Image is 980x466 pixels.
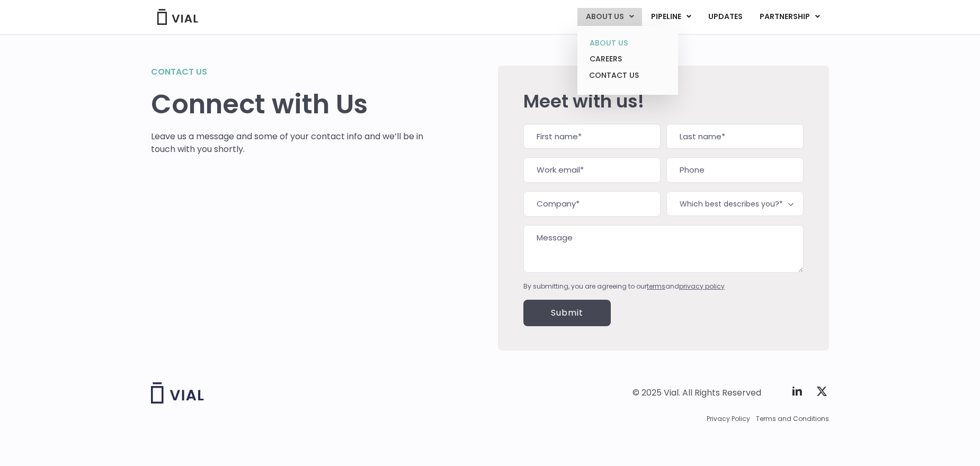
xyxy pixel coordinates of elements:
[581,51,674,67] a: CAREERS
[666,191,804,216] span: Which best describes you?*
[151,130,424,156] p: Leave us a message and some of your contact info and we’ll be in touch with you shortly.
[523,157,661,183] input: Work email*
[700,8,751,26] a: UPDATES
[523,282,804,291] div: By submitting, you are agreeing to our and
[581,67,674,84] a: CONTACT US
[156,9,199,25] img: Vial Logo
[523,300,611,326] input: Submit
[577,8,642,26] a: ABOUT USMenu Toggle
[151,382,204,404] img: Vial logo wih "Vial" spelled out
[751,8,828,26] a: PARTNERSHIPMenu Toggle
[707,414,750,424] a: Privacy Policy
[151,66,424,78] h2: Contact us
[647,282,665,291] a: terms
[523,91,804,111] h2: Meet with us!
[151,89,424,120] h1: Connect with Us
[523,124,661,149] input: First name*
[679,282,725,291] a: privacy policy
[666,157,804,183] input: Phone
[666,124,804,149] input: Last name*
[756,414,829,424] a: Terms and Conditions
[581,35,674,51] a: ABOUT US
[643,8,699,26] a: PIPELINEMenu Toggle
[523,191,661,217] input: Company*
[632,387,761,399] div: © 2025 Vial. All Rights Reserved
